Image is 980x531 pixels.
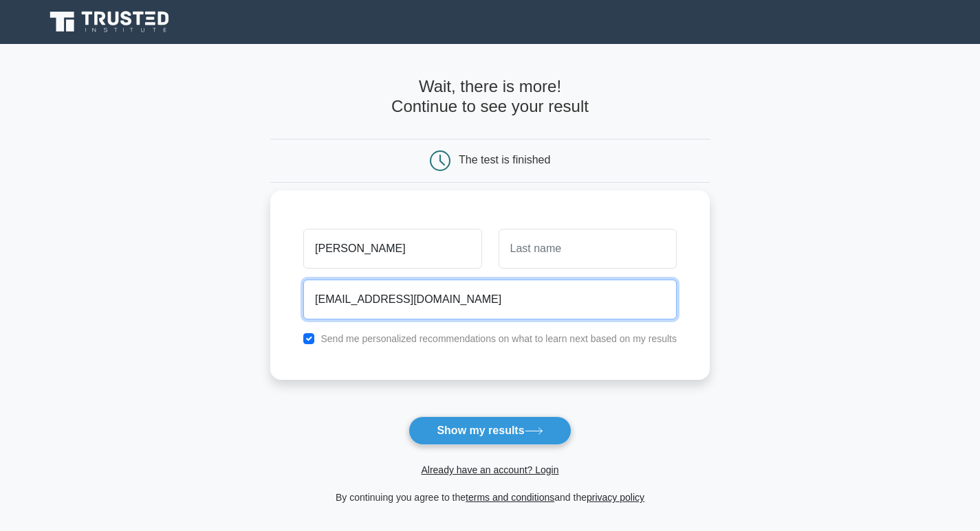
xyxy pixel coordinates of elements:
label: Send me personalized recommendations on what to learn next based on my results [320,333,677,344]
a: Already have an account? Login [421,464,558,475]
div: The test is finished [459,154,550,166]
button: Show my results [409,416,571,445]
h4: Wait, there is more! Continue to see your result [270,77,710,117]
input: First name [303,229,481,269]
a: terms and conditions [466,492,554,503]
div: By continuing you agree to the and the [262,489,718,506]
a: privacy policy [587,492,644,503]
input: Email [303,280,677,319]
input: Last name [499,229,677,269]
